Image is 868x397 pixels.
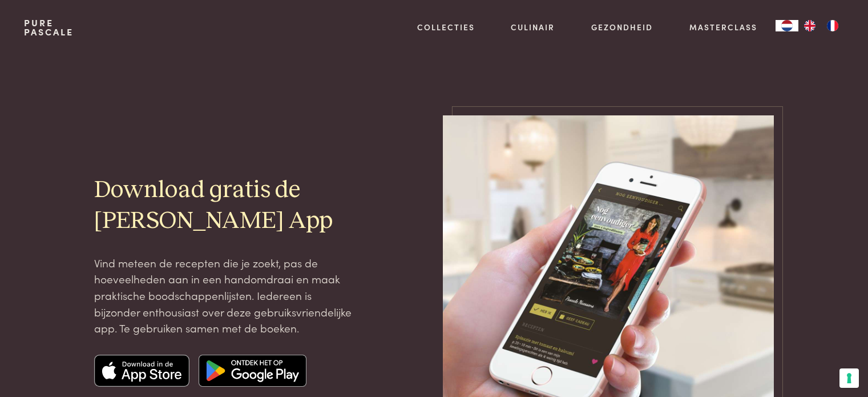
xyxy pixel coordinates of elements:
p: Vind meteen de recepten die je zoekt, pas de hoeveelheden aan in een handomdraai en maak praktisc... [94,255,356,336]
a: EN [798,20,821,31]
div: Language [776,20,798,31]
aside: Language selected: Nederlands [776,20,844,31]
button: Uw voorkeuren voor toestemming voor trackingtechnologieën [839,368,859,388]
img: Google app store [199,355,306,387]
img: Apple app store [94,355,190,387]
a: NL [776,20,798,31]
a: FR [821,20,844,31]
a: Gezondheid [591,21,653,33]
a: Culinair [511,21,555,33]
h2: Download gratis de [PERSON_NAME] App [94,175,356,236]
a: Collecties [417,21,475,33]
a: Masterclass [689,21,757,33]
a: PurePascale [24,18,74,37]
ul: Language list [798,20,844,31]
